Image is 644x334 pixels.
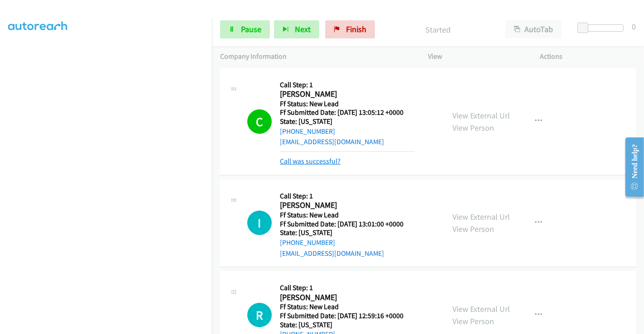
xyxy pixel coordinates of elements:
h5: State: [US_STATE] [280,117,415,126]
a: View Person [452,122,494,133]
p: Actions [540,51,636,62]
iframe: Resource Center [618,131,644,203]
h5: Call Step: 1 [280,283,415,292]
h5: Ff Status: New Lead [280,99,415,108]
a: View External Url [452,304,510,314]
span: Next [295,24,311,34]
p: Company Information [220,51,412,62]
a: Pause [220,20,270,38]
h5: Ff Status: New Lead [280,302,415,311]
span: Pause [241,24,261,34]
a: Call was successful? [280,157,341,165]
h2: [PERSON_NAME] [280,292,415,303]
a: View Person [452,316,494,326]
div: The call is yet to be attempted [247,211,272,235]
h5: Ff Submitted Date: [DATE] 13:01:00 +0000 [280,220,415,229]
h5: Ff Submitted Date: [DATE] 12:59:16 +0000 [280,311,415,320]
h5: Ff Status: New Lead [280,211,415,220]
h5: Ff Submitted Date: [DATE] 13:05:12 +0000 [280,108,415,117]
button: AutoTab [505,20,562,38]
a: [PHONE_NUMBER] [280,127,335,136]
span: Finish [346,24,366,34]
p: View [428,51,524,62]
h1: R [247,303,272,327]
h1: C [247,109,272,134]
h5: State: [US_STATE] [280,320,415,329]
p: Started [387,24,489,36]
a: [EMAIL_ADDRESS][DOMAIN_NAME] [280,249,384,258]
h5: State: [US_STATE] [280,228,415,237]
h1: I [247,211,272,235]
a: View Person [452,224,494,234]
a: [EMAIL_ADDRESS][DOMAIN_NAME] [280,137,384,146]
h2: [PERSON_NAME] [280,89,415,99]
div: The call is yet to be attempted [247,303,272,327]
a: Finish [325,20,375,38]
div: 0 [632,20,636,33]
h5: Call Step: 1 [280,80,415,89]
a: View External Url [452,212,510,222]
a: View External Url [452,110,510,121]
h2: [PERSON_NAME] [280,200,415,211]
h5: Call Step: 1 [280,192,415,201]
button: Next [274,20,319,38]
a: [PHONE_NUMBER] [280,238,335,247]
